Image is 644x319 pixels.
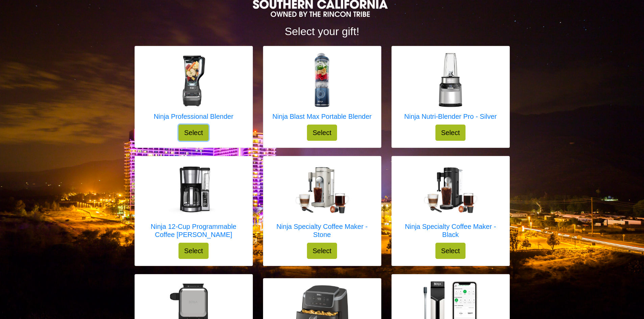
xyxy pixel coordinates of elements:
[435,243,466,259] button: Select
[270,222,374,239] h5: Ninja Specialty Coffee Maker - Stone
[307,243,337,259] button: Select
[399,163,503,243] a: Ninja Specialty Coffee Maker - Black Ninja Specialty Coffee Maker - Black
[167,53,221,107] img: Ninja Professional Blender
[178,243,209,259] button: Select
[178,125,209,141] button: Select
[423,53,477,107] img: Ninja Nutri-Blender Pro - Silver
[270,163,374,243] a: Ninja Specialty Coffee Maker - Stone Ninja Specialty Coffee Maker - Stone
[295,53,349,107] img: Ninja Blast Max Portable Blender
[167,163,221,217] img: Ninja 12-Cup Programmable Coffee Brewer
[142,163,246,243] a: Ninja 12-Cup Programmable Coffee Brewer Ninja 12-Cup Programmable Coffee [PERSON_NAME]
[435,125,466,141] button: Select
[272,112,372,121] h5: Ninja Blast Max Portable Blender
[404,112,497,121] h5: Ninja Nutri-Blender Pro - Silver
[295,167,349,213] img: Ninja Specialty Coffee Maker - Stone
[154,112,234,121] h5: Ninja Professional Blender
[399,222,503,239] h5: Ninja Specialty Coffee Maker - Black
[307,125,337,141] button: Select
[424,167,478,213] img: Ninja Specialty Coffee Maker - Black
[142,222,246,239] h5: Ninja 12-Cup Programmable Coffee [PERSON_NAME]
[135,25,510,38] h2: Select your gift!
[404,53,497,125] a: Ninja Nutri-Blender Pro - Silver Ninja Nutri-Blender Pro - Silver
[272,53,372,125] a: Ninja Blast Max Portable Blender Ninja Blast Max Portable Blender
[154,53,234,125] a: Ninja Professional Blender Ninja Professional Blender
